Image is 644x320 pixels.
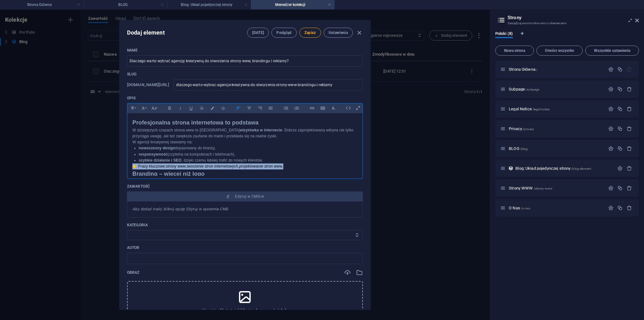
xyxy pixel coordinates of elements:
[291,104,302,112] button: Ordered List
[255,104,265,112] button: Align Right
[252,30,264,35] span: [DATE]
[127,104,137,112] button: Paragraph Format
[520,147,528,151] span: /blog
[523,127,534,131] span: /privacy
[149,104,159,112] button: Font Size
[507,146,605,151] div: BLOG/blog
[508,15,639,20] h2: Strony
[132,127,358,146] p: W dzisiejszych czasach strona www to [GEOGRAPHIC_DATA] . Dobrze zaprojektowana witryna nie tylko ...
[627,106,632,112] div: Usuń
[139,152,168,157] strong: responsywność
[127,72,363,77] p: Slug
[127,191,363,201] button: Edytuj w CMS-ie
[186,104,196,112] button: Underline (Ctrl+U)
[509,67,537,72] span: Strona Główna
[495,31,639,43] div: Zakładki językowe
[239,164,282,168] em: projektowanie stron www
[507,67,605,71] div: Strona Główna/
[304,30,316,35] span: Zapisz
[515,166,591,171] span: Blog: Układ pojedynczej strony
[627,166,632,171] div: Usuń
[608,126,613,131] div: Ustawienia
[127,245,363,250] p: Autor
[276,30,291,35] span: Podgląd
[240,128,282,132] strong: wizytówka w internecie
[271,28,297,38] button: Podgląd
[127,270,140,275] p: Obraz
[627,146,632,151] div: Usuń
[139,157,358,163] p: , dzięki czemu łatwiej trafić do nowych klientów.
[532,108,550,111] span: /legal-notice
[127,48,363,53] p: Name
[281,104,291,112] button: Unordered List
[307,104,317,112] button: Insert Link
[509,186,552,190] span: Strony WWW
[127,81,169,89] h6: [DOMAIN_NAME][URL]
[539,49,580,52] span: Otwórz wszystko
[207,104,217,112] button: Colors
[247,28,269,38] button: [DATE]
[265,104,275,112] button: Align Justify
[617,166,623,171] div: Ustawienia
[536,46,583,56] button: Otwórz wszystko
[536,68,537,71] span: /
[608,205,613,211] div: Ustawienia
[514,166,614,170] div: Blog: Układ pojedynczej strony/blog-element
[608,146,613,151] div: Ustawienia
[139,146,175,150] strong: nowoczesny design
[127,29,165,36] h2: Dodaj element
[617,185,623,191] div: Duplikuj
[356,269,363,276] i: Wybierz menedżera plików lub zdjęcia stockowe
[627,126,632,131] div: Usuń
[617,106,623,112] div: Duplikuj
[498,49,531,52] span: Nowa strona
[507,107,605,111] div: Legal Notice/legal-notice
[251,1,335,8] h4: Menedżer kolekcji
[127,184,363,189] p: Zawartość
[525,88,539,91] span: /subpage
[495,30,513,39] span: Polski (8)
[509,126,534,131] span: Kliknij, aby otworzyć stronę
[571,167,591,170] span: /blog-element
[132,207,228,211] em: Aby dodać treść, kliknij opcję Edytuj w systemie CMS
[324,28,353,38] button: Ustawienia
[617,67,623,72] div: Duplikuj
[127,96,363,101] p: Opis
[164,104,175,112] button: Bold (Ctrl+B)
[167,1,251,8] h4: Blog: Układ pojedynczej strony
[627,86,632,92] div: Usuń
[299,28,321,38] button: Zapisz
[328,104,338,112] button: Clear Formatting
[127,223,363,228] p: Kategoria
[187,164,238,168] em: tworzenie stron internetowych
[197,104,207,112] button: Strikethrough
[132,118,358,127] h2: Profesjonalna strona internetowa to podstawa
[617,126,623,131] div: Duplikuj
[608,67,613,72] div: Ustawienia
[627,185,632,191] div: Usuń
[175,104,185,112] button: Italic (Ctrl+I)
[617,146,623,151] div: Duplikuj
[608,86,613,92] div: Ustawienia
[132,163,358,169] p: 👉 Frazy kluczowe: , , .
[521,207,530,210] span: /o-nas
[588,49,636,52] span: Wszystkie ustawienia
[508,20,626,26] h3: Zarządzaj swoimi stronami i ustawieniami
[495,46,534,56] button: Nowa strona
[235,194,264,199] span: Edytuj w CMS-ie
[318,104,328,112] button: Insert Table
[627,67,632,72] div: Strony startowej nie można usunąć
[218,104,228,112] button: Icons
[132,169,358,179] h2: Branding – więcej niż logo
[507,127,605,131] div: Privacy/privacy
[244,104,254,112] button: Align Center
[507,186,605,190] div: Strony WWW/strony-www
[608,106,613,112] div: Ustawienia
[509,107,550,111] span: Legal Notice
[203,307,287,314] p: Upuść plik tutaj, kliknij, aby przesłać lub
[509,146,528,151] span: BLOG
[84,1,167,8] h4: BLOG
[139,158,181,163] strong: szybkie działanie i SEO
[509,206,530,210] span: Kliknij, aby otworzyć stronę
[617,205,623,211] div: Duplikuj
